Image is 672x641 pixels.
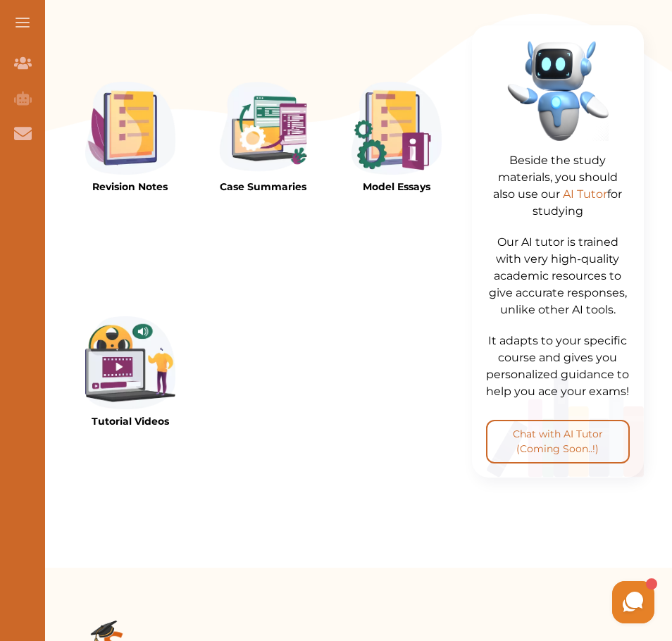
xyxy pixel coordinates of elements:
p: Tutorial Videos [85,414,175,429]
span: AI Tutor [563,187,607,201]
button: Chat with AI Tutor (Coming Soon..!) [486,420,630,463]
p: Case Summaries [218,180,309,194]
img: BhZmPIAAAAASUVORK5CYII= [486,377,644,477]
p: Our AI tutor is trained with very high-quality academic resources to give accurate responses, unl... [486,234,630,318]
img: aibot2.cd1b654a.png [507,39,609,141]
p: Beside the study materials, you should also use our for studying [486,152,630,220]
p: Model Essays [351,180,442,194]
p: It adapts to your specific course and gives you personalized guidance to help you ace your exams! [486,332,630,400]
p: Revision Notes [85,180,175,194]
iframe: HelpCrunch [334,578,658,627]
